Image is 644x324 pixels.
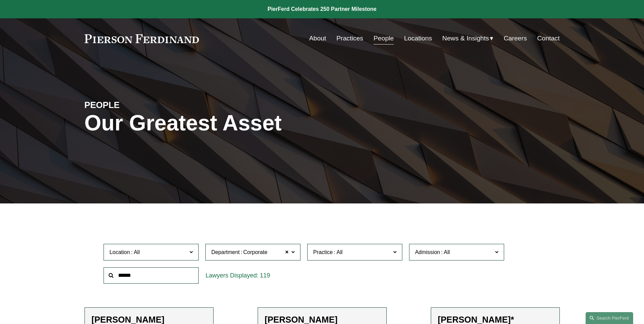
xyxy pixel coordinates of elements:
a: folder dropdown [442,32,494,45]
span: Location [109,249,130,255]
a: People [373,32,394,45]
h1: Our Greatest Asset [85,111,401,136]
a: Search this site [586,312,633,324]
span: Corporate [243,248,267,257]
h4: PEOPLE [85,100,203,110]
span: Admission [415,249,440,255]
a: Practices [336,32,363,45]
a: Locations [404,32,432,45]
a: Careers [504,32,527,45]
a: About [309,32,326,45]
span: 119 [260,272,270,279]
span: News & Insights [442,33,489,44]
a: Contact [537,32,559,45]
span: Department [211,249,240,255]
span: Practice [313,249,333,255]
